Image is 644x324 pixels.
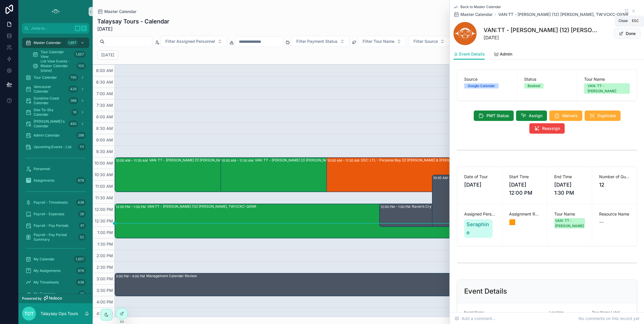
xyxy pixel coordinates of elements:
span: Sunshine Coast Calendar [34,96,66,105]
a: Personnel [22,164,89,174]
h1: Talaysay Tours - Calendar [97,17,169,25]
span: 7:00 AM [95,91,114,96]
span: 3:00 PM [95,276,114,281]
div: 438 [76,279,86,286]
div: 61 [79,222,86,229]
h1: VAN:TT - [PERSON_NAME] (12) [PERSON_NAME], TW:VCKC-QXNR [484,26,597,34]
a: Payroll - Expenses26 [22,209,89,219]
span: Powered by [22,296,42,301]
span: [DATE] 1:30 PM [554,181,585,197]
div: 1,657 [74,51,86,58]
span: 8:00 AM [95,114,114,119]
div: VAN: TT - [PERSON_NAME] [588,83,626,94]
span: Admin Calendar [34,133,60,138]
span: 6:30 AM [95,80,114,84]
a: Upcoming Events - List111 [22,142,89,152]
a: Payroll - Pay Period Summary52 [22,232,89,242]
span: 2:00 PM [95,253,114,258]
button: Duplicate [585,111,621,121]
span: Tour Name [554,211,585,217]
div: scrollable content [19,34,93,294]
div: VAN:TT - [PERSON_NAME] (12) [PERSON_NAME], TW:VCKC-QXNR [147,204,256,209]
span: 9:00 AM [95,137,114,142]
span: Back to Master Calendar [460,5,501,9]
span: Resource Name [599,211,630,217]
span: 6:00 AM [95,68,114,73]
a: Admin [494,49,512,60]
span: Filter Source [414,38,438,44]
a: Powered by [19,294,93,303]
span: Master Calendar [460,12,493,17]
span: Seraphine [466,220,490,237]
a: Admin Calendar298 [22,130,89,141]
div: 10:00 AM – 11:30 AMVAN: TT - [PERSON_NAME] (2) [PERSON_NAME], TW:TGME-KAZQ [221,158,400,192]
span: Waivers [562,113,578,119]
div: 3:00 PM – 4:00 PMManagement Calendar Review [115,273,643,296]
div: VAN: TT - [PERSON_NAME] (2) [PERSON_NAME], TW:TGME-KAZQ [255,158,363,163]
h2: [DATE] [101,52,114,58]
div: 765 [69,74,78,81]
a: Payroll - Timesheets438 [22,197,89,208]
a: Seraphine [464,219,493,238]
span: PMT Status [486,113,509,119]
div: Booked [528,83,540,89]
a: VAN:TT - [PERSON_NAME] (12) [PERSON_NAME], TW:VCKC-QXNR [498,12,628,17]
div: 438 [76,199,86,206]
a: My Timesheets438 [22,277,89,288]
span: 11:00 AM [94,184,114,189]
span: Tour Calendar [34,75,57,80]
div: 1,657 [66,39,78,46]
span: [DATE] 12:00 PM [509,181,540,197]
span: Personnel [34,167,50,171]
div: 678 [76,177,86,184]
span: Jump to... [31,26,72,31]
span: [DATE] [97,25,169,32]
span: Vancouver Calendar [34,84,66,94]
span: Esc [631,19,640,23]
span: My Assignments [34,268,61,273]
span: Admin [500,51,512,57]
span: Number of Guests [599,174,630,180]
button: Select Button [291,36,350,47]
span: Start Time [509,174,540,180]
button: Jump to...K [22,23,89,34]
div: SSC: LTL - Porpoise Bay (2) [PERSON_NAME] & [PERSON_NAME] van der [PERSON_NAME]:ZMHC-CAPV [361,158,533,163]
span: 🟧 [509,218,540,226]
a: Payroll - Pay Periods61 [22,220,89,231]
a: Back to Master Calendar [453,5,501,9]
span: Payroll - Expenses [34,212,64,216]
div: 111 [78,143,86,150]
span: Assignments [34,178,54,183]
div: 12:00 PM – 1:30 PMVAN:TT - [PERSON_NAME] (12) [PERSON_NAME], TW:VCKC-QXNR [115,204,564,238]
a: Assignments678 [22,175,89,186]
span: 3:30 PM [95,288,114,293]
div: 12:00 PM – 1:00 PM [380,204,412,210]
button: Waivers [549,111,582,121]
a: My Assignments678 [22,266,89,276]
span: End Time [554,174,585,180]
span: 11:30 AM [94,195,114,200]
button: Reassign [529,123,565,134]
a: Master Calendar1,657 [22,38,89,48]
div: 10:00 AM – 11:30 AMVAN: TT - [PERSON_NAME] (1) [PERSON_NAME], TW:GRBJ-XPBX [115,158,294,192]
span: 2:30 PM [95,265,114,270]
span: 8:30 AM [95,126,114,131]
div: 10:00 AM – 11:30 AM [116,158,149,163]
span: 10:30 AM [93,172,114,177]
div: Google Calendar [468,83,495,89]
span: Filter Tour Name [363,38,394,44]
a: List View Events - Master Calendar (clone)105 [29,61,89,71]
div: 12:00 PM – 1:30 PM [116,204,147,210]
a: My Expenses26 [22,289,89,299]
span: My Expenses [34,292,55,296]
span: 12:30 PM [93,218,114,223]
span: Filter Payment Status [296,38,338,44]
div: Raven’s Cry film testing [412,204,450,209]
div: 26 [78,290,86,297]
span: [DATE] [464,181,495,189]
span: 4:30 PM [95,311,114,316]
span: Upcoming Events - List [34,145,72,149]
span: List View Events - Master Calendar (clone) [41,59,74,73]
div: 26 [78,211,86,218]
